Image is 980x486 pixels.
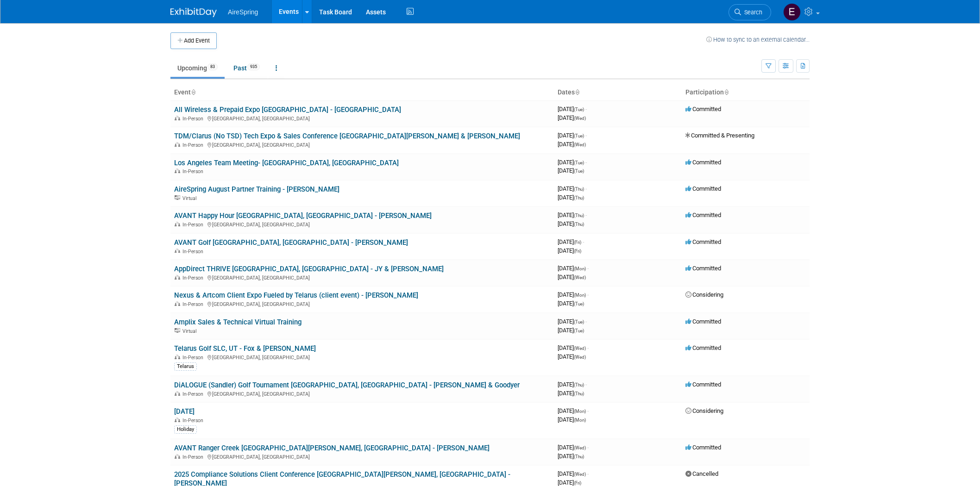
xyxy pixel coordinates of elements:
[174,381,520,389] a: DiALOGUE (Sandler) Golf Tournament [GEOGRAPHIC_DATA], [GEOGRAPHIC_DATA] - [PERSON_NAME] & Goodyer
[574,319,584,324] span: (Tue)
[558,132,587,139] span: [DATE]
[174,238,408,247] a: AVANT Golf [GEOGRAPHIC_DATA], [GEOGRAPHIC_DATA] - [PERSON_NAME]
[574,195,584,200] span: (Thu)
[558,327,584,334] span: [DATE]
[587,470,589,477] span: -
[574,480,581,486] span: (Fri)
[174,444,490,452] a: AVANT Ranger Creek [GEOGRAPHIC_DATA][PERSON_NAME], [GEOGRAPHIC_DATA] - [PERSON_NAME]
[741,9,762,16] span: Search
[558,291,589,298] span: [DATE]
[175,355,180,359] img: In-Person Event
[558,220,584,227] span: [DATE]
[558,114,586,121] span: [DATE]
[207,63,218,70] span: 83
[175,249,180,253] img: In-Person Event
[587,291,589,298] span: -
[574,240,581,245] span: (Fri)
[174,274,550,281] div: [GEOGRAPHIC_DATA], [GEOGRAPHIC_DATA]
[170,85,554,100] th: Event
[587,344,589,351] span: -
[585,159,587,166] span: -
[558,212,587,218] span: [DATE]
[554,85,682,100] th: Dates
[574,472,586,477] span: (Wed)
[574,346,586,351] span: (Wed)
[585,106,587,112] span: -
[574,391,584,396] span: (Thu)
[585,318,587,325] span: -
[574,116,586,121] span: (Wed)
[587,265,589,272] span: -
[587,444,589,451] span: -
[182,222,206,228] span: In-Person
[174,132,520,140] a: TDM/Clarus (No TSD) Tech Expo & Sales Conference [GEOGRAPHIC_DATA][PERSON_NAME] & [PERSON_NAME]
[558,194,584,201] span: [DATE]
[685,265,721,272] span: Committed
[170,32,217,49] button: Add Event
[247,63,260,70] span: 935
[574,275,586,280] span: (Wed)
[174,390,550,397] div: [GEOGRAPHIC_DATA], [GEOGRAPHIC_DATA]
[574,222,584,227] span: (Thu)
[558,141,586,148] span: [DATE]
[558,479,581,486] span: [DATE]
[175,116,180,120] img: In-Person Event
[558,159,587,166] span: [DATE]
[174,453,550,460] div: [GEOGRAPHIC_DATA], [GEOGRAPHIC_DATA]
[724,88,729,96] a: Sort by Participation Type
[174,318,302,326] a: Amplix Sales & Technical Virtual Training
[182,168,206,174] span: In-Person
[174,291,418,299] a: Nexus & Artcom Client Expo Fueled by Telarus (client event) - [PERSON_NAME]
[685,212,721,218] span: Committed
[174,425,197,434] div: Holiday
[175,195,180,200] img: Virtual Event
[558,106,587,112] span: [DATE]
[558,318,587,325] span: [DATE]
[574,107,584,112] span: (Tue)
[574,213,584,218] span: (Thu)
[575,88,579,96] a: Sort by Start Date
[558,167,584,174] span: [DATE]
[175,417,180,422] img: In-Person Event
[174,185,339,193] a: AireSpring August Partner Training - [PERSON_NAME]
[706,36,810,43] a: How to sync to an external calendar...
[174,106,401,114] a: All Wireless & Prepaid Expo [GEOGRAPHIC_DATA] - [GEOGRAPHIC_DATA]
[558,265,589,272] span: [DATE]
[783,3,801,21] img: erica arjona
[174,159,399,167] a: Los Angeles Team Meeting- [GEOGRAPHIC_DATA], [GEOGRAPHIC_DATA]
[174,344,316,353] a: Telarus Golf SLC, UT - Fox & [PERSON_NAME]
[558,453,584,460] span: [DATE]
[558,470,589,477] span: [DATE]
[574,301,584,306] span: (Tue)
[685,318,721,325] span: Committed
[574,409,586,414] span: (Mon)
[558,238,584,245] span: [DATE]
[175,391,180,396] img: In-Person Event
[583,238,584,245] span: -
[585,185,587,192] span: -
[174,141,550,148] div: [GEOGRAPHIC_DATA], [GEOGRAPHIC_DATA]
[574,249,581,254] span: (Fri)
[587,407,589,414] span: -
[574,160,584,165] span: (Tue)
[174,300,550,307] div: [GEOGRAPHIC_DATA], [GEOGRAPHIC_DATA]
[182,249,206,255] span: In-Person
[228,8,258,16] span: AireSpring
[682,85,810,100] th: Participation
[226,59,267,77] a: Past935
[175,168,180,173] img: In-Person Event
[174,212,432,220] a: AVANT Happy Hour [GEOGRAPHIC_DATA], [GEOGRAPHIC_DATA] - [PERSON_NAME]
[585,381,587,388] span: -
[174,407,195,416] a: [DATE]
[574,133,584,138] span: (Tue)
[182,195,199,201] span: Virtual
[558,381,587,388] span: [DATE]
[170,8,217,17] img: ExhibitDay
[574,355,586,360] span: (Wed)
[191,88,195,96] a: Sort by Event Name
[574,187,584,192] span: (Thu)
[558,185,587,192] span: [DATE]
[685,185,721,192] span: Committed
[574,168,584,174] span: (Tue)
[685,407,723,414] span: Considering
